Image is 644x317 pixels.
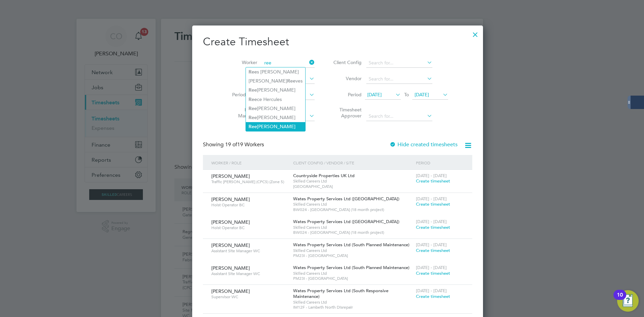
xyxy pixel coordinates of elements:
[246,76,305,86] li: [PERSON_NAME] ves
[211,271,288,276] span: Assistant Site Manager WC
[227,107,257,119] label: Hiring Manager
[293,173,355,178] span: Countryside Properties UK Ltd
[211,288,250,294] span: [PERSON_NAME]
[249,124,257,129] b: Ree
[211,179,288,184] span: Traffic [PERSON_NAME] (CPCS) (Zone 5)
[210,155,291,170] div: Worker / Role
[211,173,250,179] span: [PERSON_NAME]
[225,141,237,148] span: 19 of
[416,173,447,178] span: [DATE] - [DATE]
[249,97,257,102] b: Ree
[211,248,288,254] span: Assistant Site Manager WC
[414,155,466,170] div: Period
[293,242,410,248] span: Wates Property Services Ltd (South Planned Maintenance)
[293,202,413,207] span: Skilled Careers Ltd
[211,202,288,208] span: Hoist Operator BC
[416,224,450,230] span: Create timesheet
[293,265,410,270] span: Wates Property Services Ltd (South Planned Maintenance)
[227,92,257,98] label: Period Type
[331,75,362,82] label: Vendor
[293,305,413,310] span: IM12F - Lambeth North Disrepair
[416,288,447,294] span: [DATE] - [DATE]
[416,242,447,248] span: [DATE] - [DATE]
[617,295,623,304] div: 10
[416,248,450,253] span: Create timesheet
[203,35,472,49] h2: Create Timesheet
[211,242,250,248] span: [PERSON_NAME]
[416,219,447,224] span: [DATE] - [DATE]
[203,141,265,148] div: Showing
[293,184,413,189] span: [GEOGRAPHIC_DATA]
[249,115,257,120] b: Ree
[211,225,288,230] span: Hoist Operator BC
[246,113,305,122] li: [PERSON_NAME]
[227,59,257,65] label: Worker
[211,294,288,300] span: Supervisor WC
[367,92,382,98] span: [DATE]
[211,219,250,225] span: [PERSON_NAME]
[291,155,414,170] div: Client Config / Vendor / Site
[402,90,411,99] span: To
[617,290,639,312] button: Open Resource Center, 10 new notifications
[366,112,432,121] input: Search for...
[211,265,250,271] span: [PERSON_NAME]
[415,92,429,98] span: [DATE]
[293,276,413,281] span: PM23I - [GEOGRAPHIC_DATA]
[293,225,413,230] span: Skilled Careers Ltd
[246,104,305,113] li: [PERSON_NAME]
[416,294,450,299] span: Create timesheet
[249,106,257,111] b: Ree
[246,95,305,104] li: ce Hercules
[225,141,264,148] span: 19 Workers
[293,300,413,305] span: Skilled Careers Ltd
[287,78,296,84] b: Ree
[293,288,388,299] span: Wates Property Services Ltd (South Responsive Maintenance)
[262,58,315,68] input: Search for...
[293,207,413,212] span: BW024 - [GEOGRAPHIC_DATA] (18 month project)
[293,253,413,258] span: PM23I - [GEOGRAPHIC_DATA]
[293,196,399,202] span: Wates Property Services Ltd ([GEOGRAPHIC_DATA])
[331,92,362,98] label: Period
[389,141,458,148] label: Hide created timesheets
[366,74,432,84] input: Search for...
[416,201,450,207] span: Create timesheet
[331,107,362,119] label: Timesheet Approver
[293,248,413,253] span: Skilled Careers Ltd
[249,69,257,75] b: Ree
[293,219,399,224] span: Wates Property Services Ltd ([GEOGRAPHIC_DATA])
[227,75,257,82] label: Site
[331,59,362,65] label: Client Config
[416,196,447,202] span: [DATE] - [DATE]
[249,87,257,93] b: Ree
[211,196,250,202] span: [PERSON_NAME]
[293,271,413,276] span: Skilled Careers Ltd
[416,178,450,184] span: Create timesheet
[246,67,305,76] li: s [PERSON_NAME]
[293,230,413,235] span: BW024 - [GEOGRAPHIC_DATA] (18 month project)
[416,265,447,270] span: [DATE] - [DATE]
[366,58,432,68] input: Search for...
[246,122,305,131] li: [PERSON_NAME]
[293,178,413,184] span: Skilled Careers Ltd
[246,86,305,95] li: [PERSON_NAME]
[416,270,450,276] span: Create timesheet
